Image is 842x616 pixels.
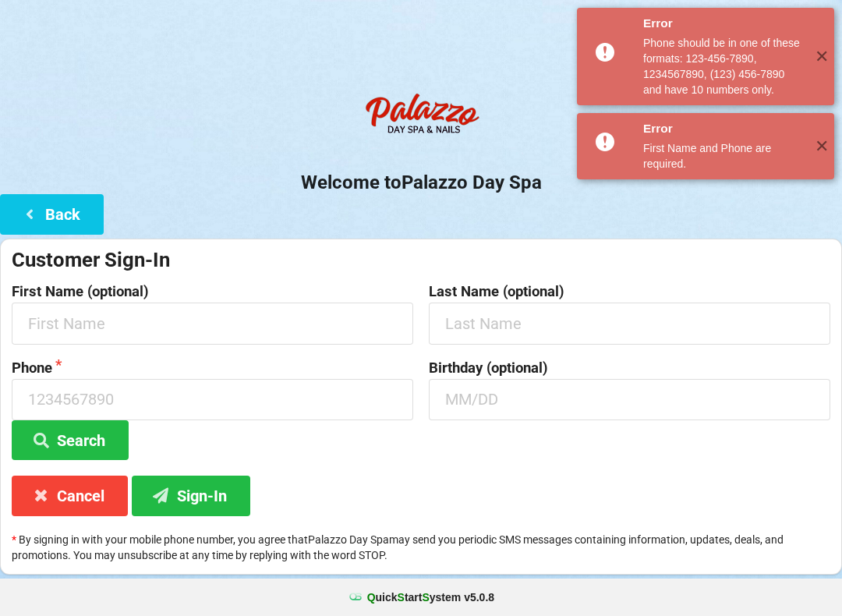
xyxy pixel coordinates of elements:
label: First Name (optional) [12,284,413,299]
div: Error [643,16,803,31]
img: PalazzoDaySpaNails-Logo.png [359,85,483,147]
button: Search [12,420,129,460]
span: S [398,591,405,604]
input: 1234567890 [12,379,413,420]
label: Last Name (optional) [429,284,830,299]
label: Phone [12,360,413,376]
b: uick tart ystem v 5.0.8 [367,589,494,605]
label: Birthday (optional) [429,360,830,376]
input: Last Name [429,303,830,344]
p: By signing in with your mobile phone number, you agree that Palazzo Day Spa may send you periodic... [12,532,830,563]
button: Cancel [12,476,128,515]
div: Error [643,121,803,136]
input: MM/DD [429,379,830,420]
div: First Name and Phone are required. [643,140,803,172]
div: Customer Sign-In [12,247,830,273]
img: favicon.ico [348,589,363,605]
span: S [422,591,429,604]
div: Phone should be in one of these formats: 123-456-7890, 1234567890, (123) 456-7890 and have 10 num... [643,35,803,97]
span: Q [367,591,376,604]
button: Sign-In [132,476,250,515]
input: First Name [12,303,413,344]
